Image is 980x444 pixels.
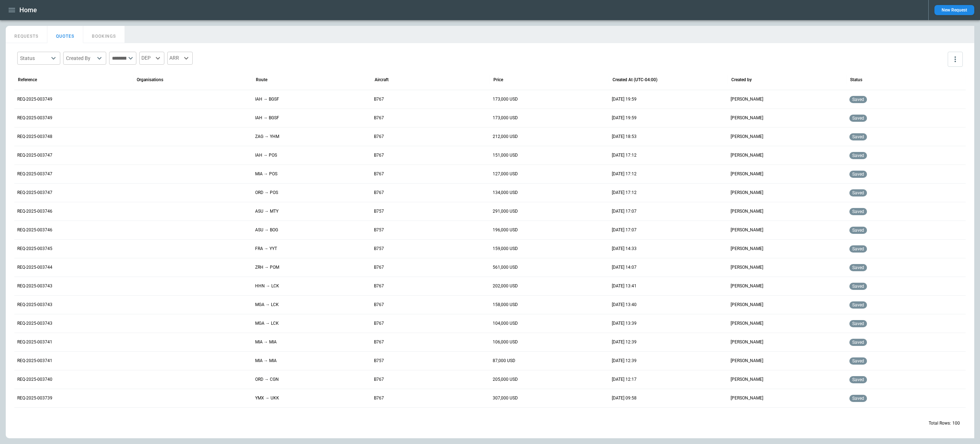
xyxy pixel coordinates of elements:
button: more [948,52,963,67]
p: 173,000 USD [493,96,518,102]
p: REQ-2025-003743 [17,283,52,289]
p: 09/09/2025 12:39 [612,339,637,345]
p: REQ-2025-003749 [17,115,52,121]
p: 158,000 USD [493,302,518,308]
p: 159,000 USD [493,246,518,252]
p: REQ-2025-003747 [17,171,52,177]
p: [PERSON_NAME] [731,227,763,233]
p: REQ-2025-003746 [17,208,52,214]
p: 09/09/2025 12:17 [612,376,637,383]
p: ORD → POS [255,190,278,196]
button: QUOTES [47,26,83,43]
p: 09/09/2025 13:40 [612,302,637,308]
button: BOOKINGS [83,26,125,43]
span: saved [851,97,866,102]
p: [PERSON_NAME] [731,358,763,364]
span: saved [851,340,866,345]
p: B767 [374,96,384,102]
p: REQ-2025-003747 [17,152,52,158]
h1: Home [19,6,37,14]
span: saved [851,265,866,270]
p: 104,000 USD [493,320,518,327]
div: Status [20,55,49,62]
span: saved [851,321,866,326]
p: MIA → POS [255,171,277,177]
div: Created At (UTC-04:00) [613,77,657,82]
p: B767 [374,171,384,177]
p: 09/09/2025 09:58 [612,395,637,401]
p: 202,000 USD [493,283,518,289]
p: REQ-2025-003743 [17,320,52,327]
p: 09/09/2025 17:12 [612,190,637,196]
p: [PERSON_NAME] [731,190,763,196]
p: [PERSON_NAME] [731,376,763,383]
p: [PERSON_NAME] [731,134,763,140]
div: Organisations [137,77,163,82]
p: 151,000 USD [493,152,518,158]
p: REQ-2025-003739 [17,395,52,401]
p: MGA → LCK [255,302,279,308]
span: saved [851,116,866,121]
span: saved [851,396,866,401]
p: [PERSON_NAME] [731,320,763,327]
p: ZRH → POM [255,264,279,270]
p: ZAG → YHM [255,134,279,140]
span: saved [851,377,866,382]
p: [PERSON_NAME] [731,246,763,252]
p: 106,000 USD [493,339,518,345]
p: 09/09/2025 14:07 [612,264,637,270]
p: 09/09/2025 19:59 [612,115,637,121]
p: B757 [374,227,384,233]
p: REQ-2025-003749 [17,96,52,102]
div: Route [256,77,267,82]
p: B767 [374,115,384,121]
p: B767 [374,283,384,289]
div: Aircraft [375,77,389,82]
p: B757 [374,358,384,364]
p: 561,000 USD [493,264,518,270]
p: 127,000 USD [493,171,518,177]
p: REQ-2025-003743 [17,302,52,308]
p: B767 [374,152,384,158]
p: 212,000 USD [493,134,518,140]
p: B767 [374,395,384,401]
p: B767 [374,302,384,308]
div: Created By [66,55,95,62]
p: IAH → POS [255,152,277,158]
p: 09/09/2025 13:41 [612,283,637,289]
p: HHN → LCK [255,283,279,289]
p: 205,000 USD [493,376,518,383]
div: Reference [18,77,37,82]
p: [PERSON_NAME] [731,302,763,308]
p: REQ-2025-003741 [17,358,52,364]
p: 291,000 USD [493,208,518,214]
p: [PERSON_NAME] [731,395,763,401]
p: REQ-2025-003745 [17,246,52,252]
p: [PERSON_NAME] [731,96,763,102]
p: [PERSON_NAME] [731,171,763,177]
div: ARR [167,52,193,65]
span: saved [851,228,866,233]
p: REQ-2025-003746 [17,227,52,233]
div: Created by [731,77,752,82]
p: B767 [374,320,384,327]
p: 134,000 USD [493,190,518,196]
span: saved [851,153,866,158]
p: ORD → CGN [255,376,279,383]
p: 09/09/2025 12:39 [612,358,637,364]
p: [PERSON_NAME] [731,208,763,214]
p: FRA → YYT [255,246,277,252]
span: saved [851,190,866,195]
span: saved [851,209,866,214]
span: saved [851,284,866,289]
p: [PERSON_NAME] [731,339,763,345]
div: DEP [139,52,164,65]
span: saved [851,172,866,177]
p: 196,000 USD [493,227,518,233]
p: REQ-2025-003748 [17,134,52,140]
p: 100 [952,420,960,426]
p: 09/09/2025 17:07 [612,208,637,214]
p: REQ-2025-003741 [17,339,52,345]
p: [PERSON_NAME] [731,152,763,158]
p: IAH → BGSF [255,96,279,102]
